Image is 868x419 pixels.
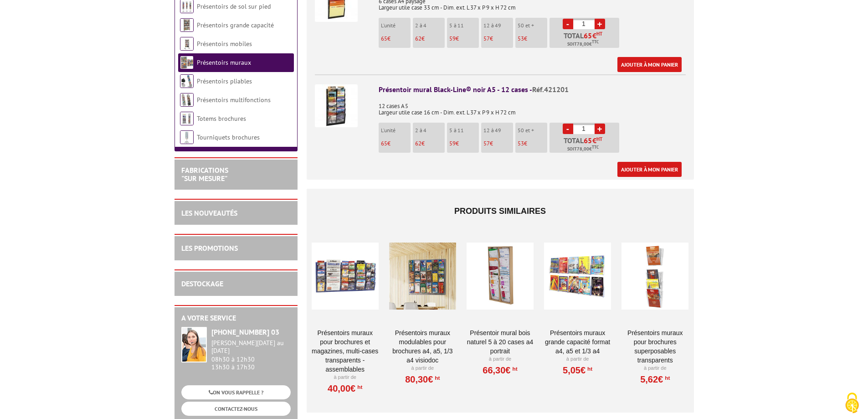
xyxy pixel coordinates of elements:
[389,328,456,365] a: Présentoirs muraux modulables pour brochures A4, A5, 1/3 A4 VISIODOC
[180,18,194,32] img: Présentoirs grande capacité
[640,377,670,382] a: 5,62€HT
[841,392,863,414] img: Cookies (fenêtre modale)
[381,127,411,134] p: L'unité
[586,366,592,372] sup: HT
[563,367,592,373] a: 5,05€HT
[197,114,246,123] a: Totems brochures
[415,35,421,42] span: 62
[483,22,513,29] p: 12 à 49
[518,35,524,42] span: 53
[355,384,362,390] sup: HT
[563,19,573,29] a: -
[197,40,252,48] a: Présentoirs mobiles
[595,124,605,134] a: +
[617,162,682,177] a: Ajouter à mon panier
[312,374,379,381] p: À partir de
[511,366,518,372] sup: HT
[181,166,228,183] a: FABRICATIONS"Sur Mesure"
[211,339,291,371] div: 08h30 à 12h30 13h30 à 17h30
[563,124,573,134] a: -
[621,328,688,365] a: PRÉSENTOIRS MURAUX POUR BROCHURES SUPERPOSABLES TRANSPARENTS
[596,31,602,37] sup: HT
[379,84,686,95] div: Présentoir mural Black-Line® noir A5 - 12 cases -
[596,136,602,142] sup: HT
[433,375,440,381] sup: HT
[595,19,605,29] a: +
[663,375,670,381] sup: HT
[181,327,207,362] img: widget-service.jpg
[180,112,194,125] img: Totems brochures
[532,85,569,94] span: Réf.421201
[449,22,479,29] p: 5 à 11
[197,21,274,29] a: Présentoirs grande capacité
[584,32,592,39] span: 65
[381,35,387,42] span: 65
[381,36,411,42] p: €
[617,57,682,72] a: Ajouter à mon panier
[181,314,291,322] h2: A votre service
[381,22,411,29] p: L'unité
[577,145,589,153] span: 78,00
[518,140,524,147] span: 53
[197,77,252,85] a: Présentoirs pliables
[415,36,445,42] p: €
[518,127,547,134] p: 50 et +
[180,56,194,69] img: Présentoirs muraux
[181,402,291,416] a: CONTACTEZ-NOUS
[328,386,362,391] a: 40,00€HT
[449,35,456,42] span: 59
[467,328,534,356] a: Présentoir Mural Bois naturel 5 à 20 cases A4 Portrait
[180,130,194,144] img: Tourniquets brochures
[180,74,194,88] img: Présentoirs pliables
[449,127,479,134] p: 5 à 11
[389,365,456,372] p: À partir de
[592,137,596,144] span: €
[197,58,251,67] a: Présentoirs muraux
[483,35,490,42] span: 57
[181,279,223,288] a: DESTOCKAGE
[449,140,456,147] span: 59
[449,140,479,147] p: €
[544,356,611,363] p: À partir de
[197,2,271,10] a: Présentoirs de sol sur pied
[415,140,421,147] span: 62
[405,377,440,382] a: 80,30€HT
[181,208,237,217] a: LES NOUVEAUTÉS
[180,93,194,107] img: Présentoirs multifonctions
[415,140,445,147] p: €
[483,127,513,134] p: 12 à 49
[518,36,547,42] p: €
[518,22,547,29] p: 50 et +
[211,339,291,355] div: [PERSON_NAME][DATE] au [DATE]
[836,388,868,419] button: Cookies (fenêtre modale)
[449,36,479,42] p: €
[381,140,411,147] p: €
[567,41,599,48] span: Soit €
[592,39,599,44] sup: TTC
[552,32,619,48] p: Total
[483,367,517,373] a: 66,30€HT
[312,328,379,374] a: PRÉSENTOIRS MURAUX POUR BROCHURES ET MAGAZINES, MULTI-CASES TRANSPARENTS - ASSEMBLABLES
[467,356,534,363] p: À partir de
[483,140,490,147] span: 57
[552,137,619,153] p: Total
[483,140,513,147] p: €
[197,96,271,104] a: Présentoirs multifonctions
[381,140,387,147] span: 65
[415,22,445,29] p: 2 à 4
[379,97,686,116] p: 12 cases A 5 Largeur utile case 16 cm - Dim. ext. L 37 x P 9 x H 72 cm
[197,133,260,141] a: Tourniquets brochures
[181,385,291,399] a: ON VOUS RAPPELLE ?
[577,41,589,48] span: 78,00
[567,145,599,153] span: Soit €
[454,207,546,216] span: Produits similaires
[415,127,445,134] p: 2 à 4
[518,140,547,147] p: €
[544,328,611,356] a: PRÉSENTOIRS MURAUX GRANDE CAPACITÉ FORMAT A4, A5 ET 1/3 A4
[584,137,592,144] span: 65
[181,243,238,253] a: LES PROMOTIONS
[621,365,688,372] p: À partir de
[592,32,596,39] span: €
[180,37,194,51] img: Présentoirs mobiles
[483,36,513,42] p: €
